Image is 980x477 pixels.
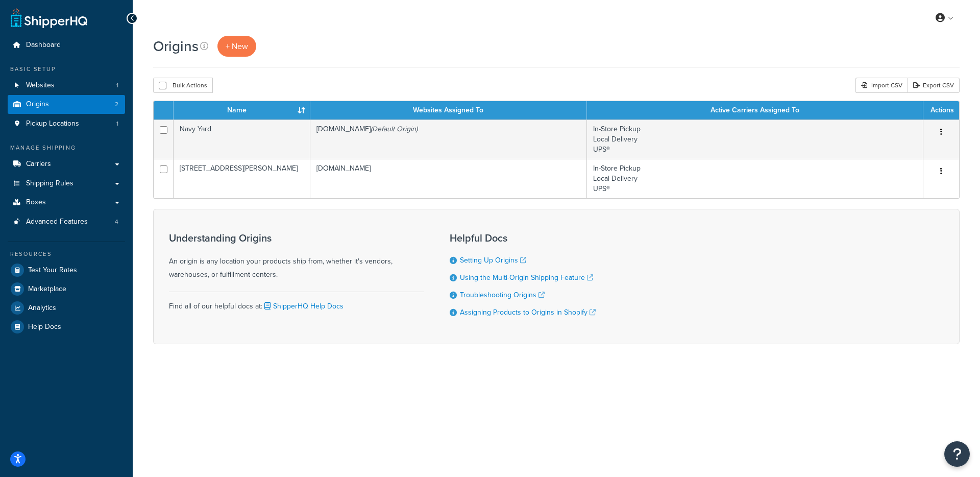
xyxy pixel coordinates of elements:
[310,101,587,120] th: Websites Assigned To
[28,323,61,331] span: Help Docs
[26,160,51,169] span: Carriers
[115,218,118,226] span: 4
[8,280,125,298] a: Marketplace
[26,41,61,50] span: Dashboard
[460,307,596,318] a: Assigning Products to Origins in Shopify
[450,232,596,244] h3: Helpful Docs
[310,159,587,198] td: [DOMAIN_NAME]
[587,159,923,198] td: In-Store Pickup Local Delivery UPS®
[8,65,125,74] div: Basic Setup
[371,124,418,134] i: (Default Origin)
[8,114,125,133] a: Pickup Locations 1
[169,232,424,281] div: An origin is any location your products ship from, whether it's vendors, warehouses, or fulfillme...
[855,78,908,93] div: Import CSV
[26,179,73,188] span: Shipping Rules
[169,292,424,313] div: Find all of our helpful docs at:
[115,100,118,109] span: 2
[11,8,87,28] a: ShipperHQ Home
[226,40,248,52] span: + New
[460,255,526,266] a: Setting Up Origins
[8,318,125,336] a: Help Docs
[944,441,970,467] button: Open Resource Center
[8,95,125,114] li: Origins
[153,78,213,93] button: Bulk Actions
[8,212,125,231] a: Advanced Features 4
[153,36,199,56] h1: Origins
[8,299,125,317] a: Analytics
[116,81,118,90] span: 1
[116,120,118,128] span: 1
[28,285,66,294] span: Marketplace
[174,159,310,198] td: [STREET_ADDRESS][PERSON_NAME]
[174,101,310,120] th: Name : activate to sort column ascending
[8,155,125,174] a: Carriers
[8,174,125,193] a: Shipping Rules
[8,261,125,279] a: Test Your Rates
[8,212,125,231] li: Advanced Features
[26,198,46,207] span: Boxes
[310,120,587,159] td: [DOMAIN_NAME]
[26,120,79,128] span: Pickup Locations
[8,114,125,133] li: Pickup Locations
[169,232,424,244] h3: Understanding Origins
[28,304,56,313] span: Analytics
[587,120,923,159] td: In-Store Pickup Local Delivery UPS®
[8,36,125,55] a: Dashboard
[26,81,55,90] span: Websites
[8,76,125,95] li: Websites
[217,36,256,57] a: + New
[8,250,125,258] div: Resources
[28,266,77,275] span: Test Your Rates
[587,101,923,120] th: Active Carriers Assigned To
[8,76,125,95] a: Websites 1
[26,100,49,109] span: Origins
[174,120,310,159] td: Navy Yard
[262,301,344,312] a: ShipperHQ Help Docs
[460,272,593,283] a: Using the Multi-Origin Shipping Feature
[460,290,545,300] a: Troubleshooting Origins
[908,78,960,93] a: Export CSV
[26,218,88,226] span: Advanced Features
[8,95,125,114] a: Origins 2
[923,101,959,120] th: Actions
[8,193,125,212] a: Boxes
[8,144,125,152] div: Manage Shipping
